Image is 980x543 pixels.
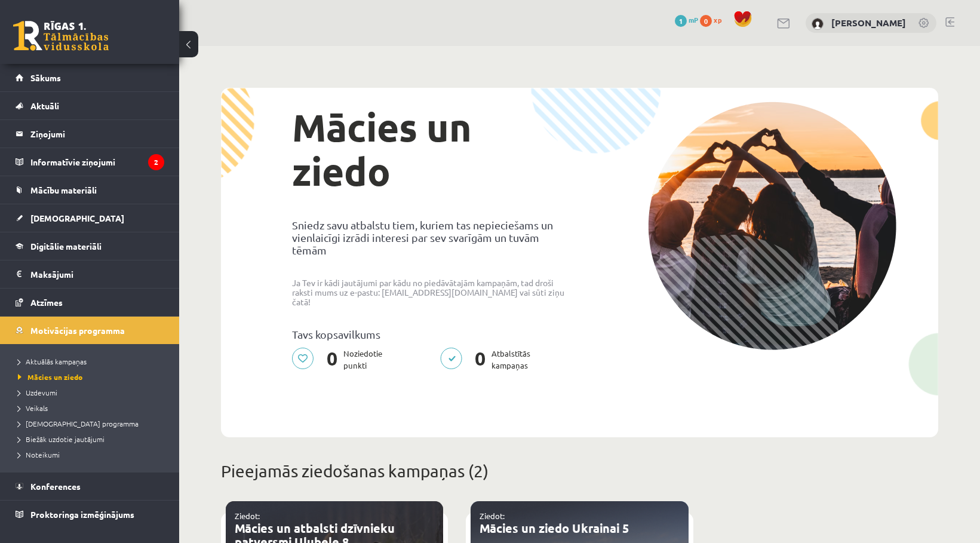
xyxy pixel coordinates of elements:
span: Biežāk uzdotie jautājumi [18,434,105,444]
a: Aktuāli [16,92,164,119]
h1: Mācies un ziedo [292,105,570,194]
a: Proktoringa izmēģinājums [16,501,164,528]
a: Maksājumi [16,260,164,288]
a: Veikals [18,403,167,413]
a: [DEMOGRAPHIC_DATA] [16,204,164,232]
a: Ziedot: [480,511,505,521]
p: Noziedotie punkti [292,348,389,372]
legend: Ziņojumi [30,120,164,148]
a: Motivācijas programma [16,317,164,344]
span: Uzdevumi [18,388,57,397]
img: donation-campaign-image-5f3e0036a0d26d96e48155ce7b942732c76651737588babb5c96924e9bd6788c.png [648,102,896,350]
span: mP [689,15,698,24]
span: [DEMOGRAPHIC_DATA] programma [18,419,139,428]
a: Rīgas 1. Tālmācības vidusskola [13,21,109,51]
span: Motivācijas programma [30,325,125,336]
p: Atbalstītās kampaņas [440,348,537,372]
span: 0 [321,348,343,372]
span: Aktuālās kampaņas [18,357,87,366]
span: Veikals [18,403,48,413]
p: Sniedz savu atbalstu tiem, kuriem tas nepieciešams un vienlaicīgi izrādi interesi par sev svarīgā... [292,219,570,256]
a: Biežāk uzdotie jautājumi [18,434,167,444]
legend: Informatīvie ziņojumi [30,148,164,176]
p: Tavs kopsavilkums [292,328,570,340]
a: 0 xp [700,15,727,24]
span: 0 [469,348,491,372]
a: Informatīvie ziņojumi2 [16,148,164,176]
a: Uzdevumi [18,387,167,398]
span: Proktoringa izmēģinājums [30,509,134,520]
span: Konferences [30,481,81,492]
a: [PERSON_NAME] [831,17,906,29]
span: Digitālie materiāli [30,241,102,251]
span: Atzīmes [30,297,63,308]
legend: Maksājumi [30,260,164,288]
span: [DEMOGRAPHIC_DATA] [30,213,124,223]
span: Aktuāli [30,100,59,111]
span: 0 [700,15,712,27]
a: Sākums [16,64,164,91]
p: Ja Tev ir kādi jautājumi par kādu no piedāvātajām kampaņām, tad droši raksti mums uz e-pastu: [EM... [292,278,570,306]
span: xp [714,15,721,24]
span: Mācies un ziedo [18,372,82,382]
span: Mācību materiāli [30,185,97,195]
a: Ziedot: [235,511,260,521]
a: Atzīmes [16,289,164,316]
span: Noteikumi [18,450,60,459]
a: Digitālie materiāli [16,232,164,260]
a: Ziņojumi [16,120,164,148]
span: Sākums [30,72,61,83]
a: Mācību materiāli [16,176,164,204]
a: 1 mP [675,15,698,24]
i: 2 [148,154,164,170]
a: Mācies un ziedo [18,372,167,382]
p: Pieejamās ziedošanas kampaņas (2) [221,459,938,484]
a: Mācies un ziedo Ukrainai 5 [480,520,629,536]
img: Emīlija Hudoleja [812,18,824,30]
a: Konferences [16,473,164,500]
a: Aktuālās kampaņas [18,356,167,367]
span: 1 [675,15,687,27]
a: [DEMOGRAPHIC_DATA] programma [18,418,167,429]
a: Noteikumi [18,449,167,460]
